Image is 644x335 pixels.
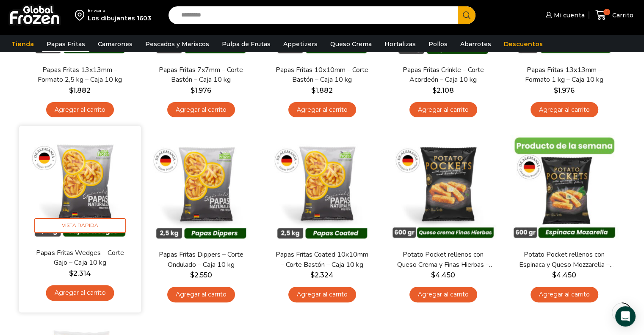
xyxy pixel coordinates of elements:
bdi: 1.976 [191,86,211,94]
a: Tienda [7,36,38,52]
a: 1 Carrito [593,5,636,25]
a: Agregar al carrito: “Potato Pocket rellenos con Queso Crema y Finas Hierbas - Caja 8.4 kg” [409,287,477,302]
a: Appetizers [279,36,322,52]
a: Pescados y Mariscos [141,36,213,52]
div: Open Intercom Messenger [615,306,636,327]
bdi: 1.976 [554,86,575,94]
bdi: 2.314 [69,269,91,277]
span: $ [431,271,435,279]
span: $ [554,86,558,94]
bdi: 2.324 [310,271,334,279]
a: Camarones [94,36,137,52]
button: Search button [458,6,475,24]
a: Queso Crema [326,36,376,52]
a: Papas Fritas Crinkle – Corte Acordeón – Caja 10 kg [394,65,492,85]
span: $ [190,271,194,279]
div: Los dibujantes 1603 [88,14,151,22]
span: $ [69,269,73,277]
bdi: 2.108 [432,86,454,94]
span: $ [311,86,315,94]
span: $ [191,86,195,94]
a: Agregar al carrito: “Papas Fritas Coated 10x10mm - Corte Bastón - Caja 10 kg” [288,287,356,302]
a: Papas Fritas 10x10mm – Corte Bastón – Caja 10 kg [273,65,370,85]
img: address-field-icon.svg [75,8,88,22]
span: Vista Rápida [34,218,126,233]
bdi: 2.550 [190,271,212,279]
a: Mi cuenta [543,7,585,24]
a: Papas Fritas Wedges – Corte Gajo – Caja 10 kg [30,248,129,268]
bdi: 1.882 [311,86,333,94]
bdi: 4.450 [552,271,576,279]
a: Agregar al carrito: “Potato Pocket rellenos con Espinaca y Queso Mozzarella - Caja 8.4 kg” [531,287,598,302]
a: Papas Fritas 13x13mm – Formato 2,5 kg – Caja 10 kg [31,65,128,85]
a: Papas Fritas 13x13mm – Formato 1 kg – Caja 10 kg [515,65,613,85]
a: Agregar al carrito: “Papas Fritas 7x7mm - Corte Bastón - Caja 10 kg” [167,102,235,118]
a: Papas Fritas Coated 10x10mm – Corte Bastón – Caja 10 kg [273,250,370,269]
a: Agregar al carrito: “Papas Fritas 10x10mm - Corte Bastón - Caja 10 kg” [288,102,356,118]
a: Agregar al carrito: “Papas Fritas 13x13mm - Formato 2,5 kg - Caja 10 kg” [46,102,114,118]
span: $ [69,86,73,94]
span: $ [432,86,437,94]
a: Potato Pocket rellenos con Espinaca y Queso Mozzarella – Caja 8.4 kg [515,250,613,269]
bdi: 1.882 [69,86,91,94]
span: Mi cuenta [552,11,585,19]
span: 1 [603,9,610,16]
a: Abarrotes [456,36,495,52]
a: Papas Fritas 7x7mm – Corte Bastón – Caja 10 kg [152,65,249,85]
a: Agregar al carrito: “Papas Fritas Dippers - Corte Ondulado - Caja 10 kg” [167,287,235,302]
a: Potato Pocket rellenos con Queso Crema y Finas Hierbas – Caja 8.4 kg [394,250,492,269]
div: Enviar a [88,8,151,14]
a: Pulpa de Frutas [218,36,275,52]
a: Agregar al carrito: “Papas Fritas 13x13mm - Formato 1 kg - Caja 10 kg” [531,102,598,118]
a: Hortalizas [380,36,420,52]
span: $ [552,271,556,279]
a: Papas Fritas Dippers – Corte Ondulado – Caja 10 kg [152,250,249,269]
a: Pollos [424,36,452,52]
a: Agregar al carrito: “Papas Fritas Crinkle - Corte Acordeón - Caja 10 kg” [409,102,477,118]
a: Papas Fritas [42,36,89,52]
a: Agregar al carrito: “Papas Fritas Wedges – Corte Gajo - Caja 10 kg” [46,285,114,301]
bdi: 4.450 [431,271,455,279]
a: Descuentos [500,36,547,52]
span: $ [310,271,315,279]
span: Carrito [610,11,633,19]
